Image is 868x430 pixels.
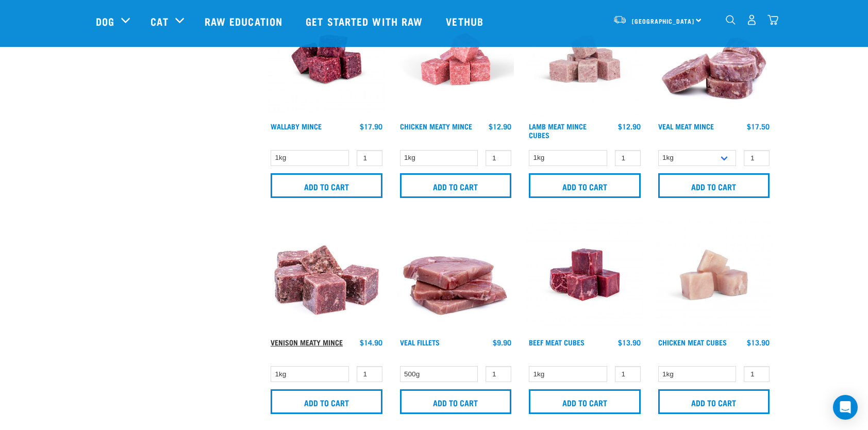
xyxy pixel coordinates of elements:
a: Vethub [436,1,496,42]
input: Add to cart [658,389,770,414]
input: 1 [486,150,511,166]
input: 1 [615,150,641,166]
div: $13.90 [747,338,770,346]
a: Beef Meat Cubes [529,340,585,344]
a: Dog [96,13,114,29]
img: 1117 Venison Meat Mince 01 [268,217,385,334]
input: 1 [744,366,770,382]
div: $12.90 [489,122,511,130]
span: [GEOGRAPHIC_DATA] [632,19,694,23]
img: user.png [746,14,757,25]
img: Stack Of Raw Veal Fillets [397,217,514,334]
img: home-icon@2x.png [767,14,778,25]
div: $9.90 [493,338,511,346]
input: Add to cart [658,173,770,198]
img: van-moving.png [613,15,627,24]
input: 1 [357,366,382,382]
a: Venison Meaty Mince [271,340,343,344]
div: $12.90 [618,122,641,130]
input: 1 [486,366,511,382]
input: Add to cart [529,389,641,414]
a: Cat [151,13,168,29]
img: Lamb Meat Mince [526,1,643,118]
a: Veal Meat Mince [658,124,714,128]
input: 1 [357,150,382,166]
img: Chicken Meaty Mince [397,1,514,118]
img: Beef Meat Cubes 1669 [526,217,643,334]
input: Add to cart [400,389,512,414]
input: Add to cart [400,173,512,198]
img: 1160 Veal Meat Mince Medallions 01 [656,1,773,118]
a: Chicken Meaty Mince [400,124,472,128]
a: Chicken Meat Cubes [658,340,727,344]
div: $13.90 [618,338,641,346]
a: Raw Education [194,1,295,42]
input: Add to cart [271,389,382,414]
img: Chicken meat [656,217,773,334]
div: $14.90 [360,338,382,346]
img: Wallaby Mince 1675 [268,1,385,118]
div: $17.90 [360,122,382,130]
a: Get started with Raw [295,1,436,42]
img: home-icon-1@2x.png [726,15,736,25]
div: $17.50 [747,122,770,130]
div: Open Intercom Messenger [833,395,858,420]
input: 1 [615,366,641,382]
input: 1 [744,150,770,166]
a: Veal Fillets [400,340,440,344]
input: Add to cart [271,173,382,198]
input: Add to cart [529,173,641,198]
a: Wallaby Mince [271,124,322,128]
a: Lamb Meat Mince Cubes [529,124,587,136]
